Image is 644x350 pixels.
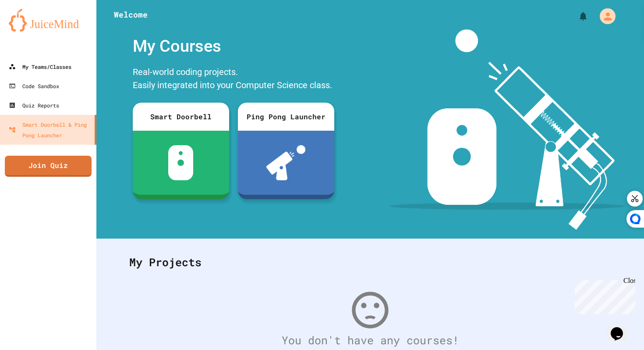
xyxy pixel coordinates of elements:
[562,9,591,24] div: My Notifications
[9,119,91,140] div: Smart Doorbell & Ping Pong Launcher
[4,4,60,56] div: Chat with us now!Close
[9,100,59,111] div: Quiz Reports
[9,9,88,32] img: logo-orange.svg
[266,145,305,180] img: ppl-with-ball.png
[120,332,620,349] div: You don't have any courses!
[168,145,193,180] img: sdb-white.svg
[128,63,339,96] div: Real-world coding projects. Easily integrated into your Computer Science class.
[133,103,229,131] div: Smart Doorbell
[120,245,620,279] div: My Projects
[238,103,334,131] div: Ping Pong Launcher
[9,81,59,91] div: Code Sandbox
[571,277,635,314] iframe: chat widget
[607,315,635,341] iframe: chat widget
[591,6,618,26] div: My Account
[5,156,92,177] a: Join Quiz
[128,29,339,63] div: My Courses
[389,29,624,230] img: banner-image-my-projects.png
[9,61,71,72] div: My Teams/Classes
